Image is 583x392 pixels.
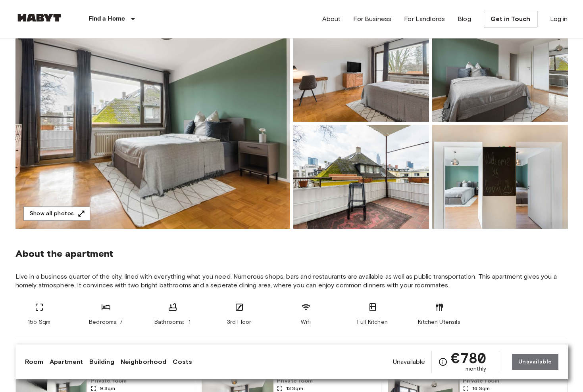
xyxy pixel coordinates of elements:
[28,318,50,326] span: 155 Sqm
[121,357,167,367] a: Neighborhood
[451,351,486,365] span: €780
[15,248,114,260] span: About the apartment
[50,357,83,367] a: Apartment
[15,14,63,22] img: Habyt
[353,14,391,24] a: For Business
[463,377,564,385] span: Private room
[438,357,448,367] svg: Check cost overview for full price breakdown. Please note that discounts apply to new joiners onl...
[404,14,445,24] a: For Landlords
[286,385,303,392] span: 13 Sqm
[23,207,90,221] button: Show all photos
[154,318,190,326] span: Bathrooms: -1
[301,318,311,326] span: Wifi
[15,272,568,290] span: Live in a business quarter of the city, lined with everything what you need. Numerous shops, bars...
[393,358,425,366] span: Unavailable
[227,318,251,326] span: 3rd Floor
[90,377,192,385] span: Private room
[357,318,388,326] span: Full Kitchen
[293,18,429,122] img: Picture of unit DE-04-024-002-02HF
[277,377,378,385] span: Private room
[466,365,486,373] span: monthly
[173,357,192,367] a: Costs
[89,357,114,367] a: Building
[89,318,123,326] span: Bedrooms: 7
[432,125,568,229] img: Picture of unit DE-04-024-002-02HF
[25,357,44,367] a: Room
[458,14,471,24] a: Blog
[322,14,341,24] a: About
[293,125,429,229] img: Picture of unit DE-04-024-002-02HF
[100,385,115,392] span: 9 Sqm
[15,18,290,229] img: Marketing picture of unit DE-04-024-002-02HF
[484,11,537,27] a: Get in Touch
[432,18,568,122] img: Picture of unit DE-04-024-002-02HF
[89,14,125,24] p: Find a Home
[418,318,460,326] span: Kitchen Utensils
[472,385,490,392] span: 16 Sqm
[550,14,568,24] a: Log in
